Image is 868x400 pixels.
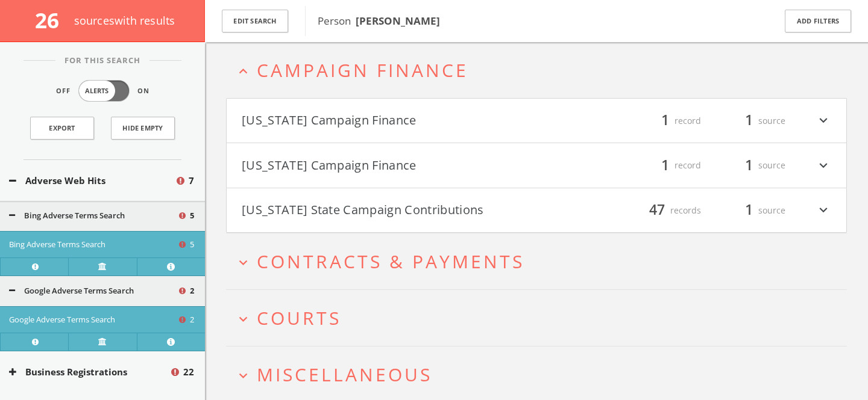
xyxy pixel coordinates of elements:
[235,63,251,79] i: expand_less
[9,314,177,326] button: Google Adverse Terms Search
[318,14,440,28] span: Person
[257,362,432,387] span: Miscellaneous
[222,10,288,33] button: Edit Search
[30,117,94,140] a: Export
[816,155,831,176] i: expand_more
[644,200,670,221] span: 47
[656,110,675,131] span: 1
[257,58,468,82] span: Campaign Finance
[713,155,785,176] div: source
[816,111,831,131] i: expand_more
[656,155,675,176] span: 1
[183,365,194,379] span: 22
[257,306,341,330] span: Courts
[9,174,175,188] button: Adverse Web Hits
[713,200,785,221] div: source
[242,200,536,221] button: [US_STATE] State Campaign Contributions
[356,14,440,28] b: [PERSON_NAME]
[9,365,169,379] button: Business Registrations
[190,285,194,297] span: 2
[68,257,136,275] a: Verify at source
[9,210,177,222] button: Bing Adverse Terms Search
[235,254,251,271] i: expand_more
[68,333,136,351] a: Verify at source
[235,251,847,271] button: expand_moreContracts & Payments
[740,155,758,176] span: 1
[35,6,69,34] span: 26
[785,10,851,33] button: Add Filters
[190,210,194,222] span: 5
[235,365,847,384] button: expand_moreMiscellaneous
[629,200,701,221] div: records
[189,174,194,188] span: 7
[629,111,701,131] div: record
[740,110,758,131] span: 1
[9,285,177,297] button: Google Adverse Terms Search
[55,55,149,67] span: For This Search
[111,117,175,140] button: Hide Empty
[235,311,251,327] i: expand_more
[235,308,847,328] button: expand_moreCourts
[235,368,251,384] i: expand_more
[74,13,175,28] span: source s with results
[235,60,847,80] button: expand_lessCampaign Finance
[190,314,194,326] span: 2
[9,239,177,251] button: Bing Adverse Terms Search
[242,111,536,131] button: [US_STATE] Campaign Finance
[816,200,831,221] i: expand_more
[257,249,524,274] span: Contracts & Payments
[713,111,785,131] div: source
[242,155,536,176] button: [US_STATE] Campaign Finance
[190,239,194,251] span: 5
[740,200,758,221] span: 1
[137,86,149,96] span: On
[629,155,701,176] div: record
[56,86,71,96] span: Off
